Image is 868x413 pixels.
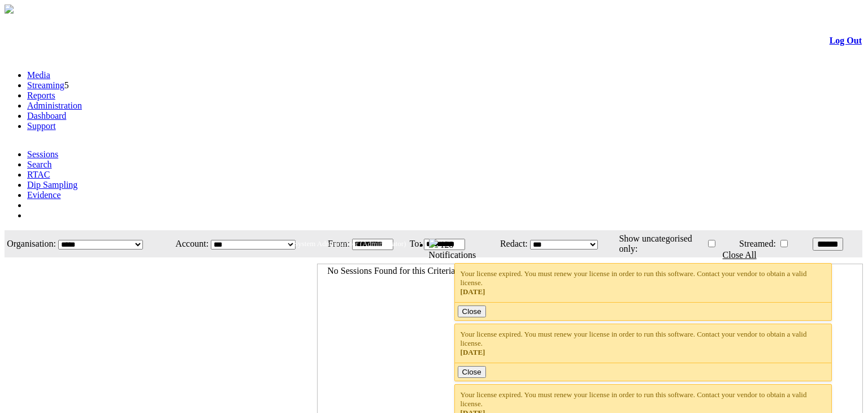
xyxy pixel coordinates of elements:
[830,36,862,45] a: Log Out
[64,80,69,90] span: 5
[429,239,438,248] img: bell25.png
[27,70,50,80] a: Media
[27,160,52,169] a: Search
[166,231,209,256] td: Account:
[27,121,56,131] a: Support
[461,287,485,296] span: [DATE]
[440,240,454,249] span: 128
[27,80,64,90] a: Streaming
[461,269,826,296] div: Your license expired. You must renew your license in order to run this software. Contact your ven...
[27,91,55,100] a: Reports
[263,239,406,248] span: Welcome, System Administrator (Administrator)
[6,231,57,256] td: Organisation:
[27,180,77,190] a: Dip Sampling
[27,101,82,110] a: Administration
[27,190,61,200] a: Evidence
[458,366,486,378] button: Close
[27,170,50,179] a: RTAC
[27,111,66,121] a: Dashboard
[723,250,757,260] a: Close All
[5,5,14,14] img: arrow-3.png
[461,348,485,356] span: [DATE]
[458,306,486,317] button: Close
[461,330,826,357] div: Your license expired. You must renew your license in order to run this software. Contact your ven...
[429,250,840,260] div: Notifications
[27,149,58,159] a: Sessions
